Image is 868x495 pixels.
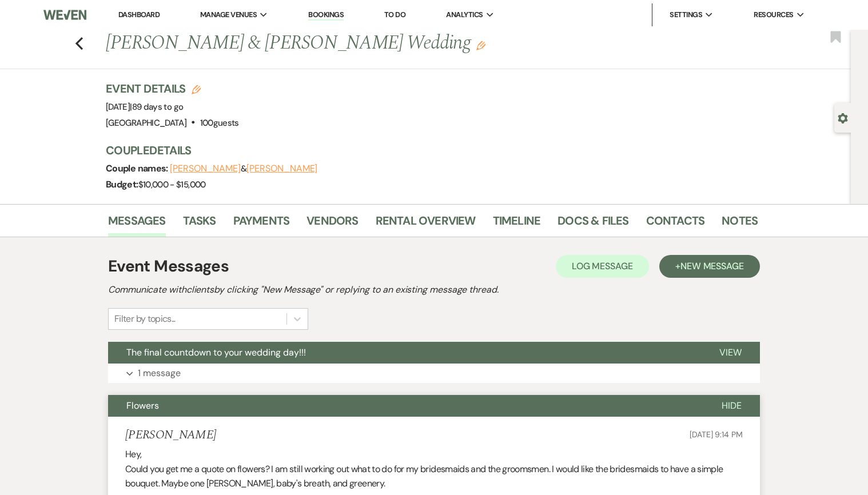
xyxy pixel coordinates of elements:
button: View [701,342,760,364]
button: Log Message [556,255,649,278]
a: Tasks [183,211,216,237]
p: Hey, [125,447,743,462]
span: 89 days to go [132,101,184,113]
span: Flowers [126,400,159,412]
span: Resources [754,9,793,21]
p: 1 message [138,366,181,381]
span: [DATE] 9:14 PM [690,429,743,440]
a: Rental Overview [376,211,476,237]
span: New Message [680,260,744,272]
p: Could you get me a quote on flowers? I am still working out what to do for my bridesmaids and the... [125,462,743,491]
img: Weven Logo [43,3,86,27]
button: Edit [476,40,485,50]
span: Log Message [572,260,633,272]
span: & [170,163,317,174]
button: +New Message [659,255,760,278]
button: [PERSON_NAME] [246,164,317,173]
span: View [719,346,742,358]
a: Vendors [306,211,358,237]
span: The final countdown to your wedding day!!! [126,346,306,358]
button: [PERSON_NAME] [170,164,241,173]
a: To Do [384,10,405,19]
span: [DATE] [106,101,183,113]
div: Filter by topics... [114,312,176,326]
a: Docs & Files [558,211,628,237]
button: 1 message [108,364,760,383]
h2: Communicate with clients by clicking "New Message" or replying to an existing message thread. [108,283,760,297]
span: Manage Venues [200,9,257,21]
span: Hide [722,400,742,412]
a: Contacts [646,211,705,237]
h3: Couple Details [106,142,746,158]
h1: [PERSON_NAME] & [PERSON_NAME] Wedding [106,30,618,57]
a: Bookings [308,10,344,21]
span: 100 guests [200,117,239,129]
h1: Event Messages [108,254,229,278]
h5: [PERSON_NAME] [125,428,216,442]
span: Analytics [446,9,483,21]
button: The final countdown to your wedding day!!! [108,342,701,364]
span: Budget: [106,178,138,190]
a: Notes [722,211,758,237]
button: Flowers [108,395,703,417]
a: Messages [108,211,166,237]
button: Hide [703,395,760,417]
span: $10,000 - $15,000 [138,179,206,190]
a: Timeline [493,211,541,237]
span: Couple names: [106,162,170,174]
a: Payments [233,211,290,237]
h3: Event Details [106,81,239,97]
button: Open lead details [838,112,848,123]
span: | [130,101,183,113]
span: [GEOGRAPHIC_DATA] [106,117,186,129]
a: Dashboard [118,10,160,19]
span: Settings [670,9,702,21]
